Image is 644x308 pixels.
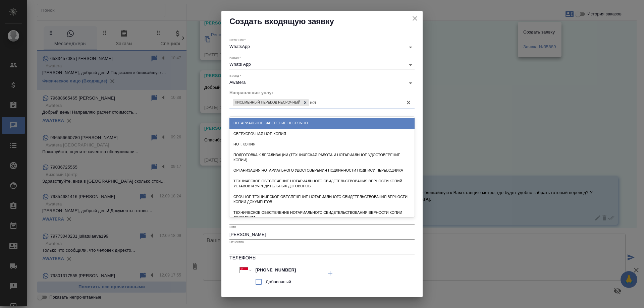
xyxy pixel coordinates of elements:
[253,265,312,275] input: ✎ Введи что-нибудь
[229,44,415,49] div: WhatsApp
[322,265,338,281] button: Добавить
[410,13,420,23] button: close
[229,56,241,59] label: Канал
[254,292,270,308] button: Добавить
[229,225,236,229] label: Имя
[229,240,244,243] label: Отчество
[229,139,415,149] div: Нот. копия
[229,16,415,27] h2: Создать входящую заявку
[229,192,415,207] div: Срочное техническое обеспечение нотариального свидетельствования верности копий документов
[229,165,415,176] div: Организация нотариального удостоверения подлинности подписи переводчика
[229,207,415,223] div: Техническое обеспечение нотариального свидетельствования верности копии документа
[229,80,415,85] div: Awatera
[229,118,415,128] div: Нотариальное заверение несрочно
[266,279,291,285] span: Добавочный
[229,150,415,166] div: Подготовка к легализации (техническая работа и нотариальное удостоверение копии)
[229,38,246,42] label: Источник
[229,129,415,139] div: Сверхсрочная нот. копия
[229,62,415,67] div: Whats App
[229,74,241,77] label: Бренд
[229,90,274,95] span: Направление услуг
[229,176,415,192] div: Техническое обеспечение нотариального свидетельствования верности копий уставов и учредительных д...
[229,296,254,303] h6: Телеграм
[229,254,415,262] h6: Телефоны
[233,99,302,106] div: Письменный перевод несрочный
